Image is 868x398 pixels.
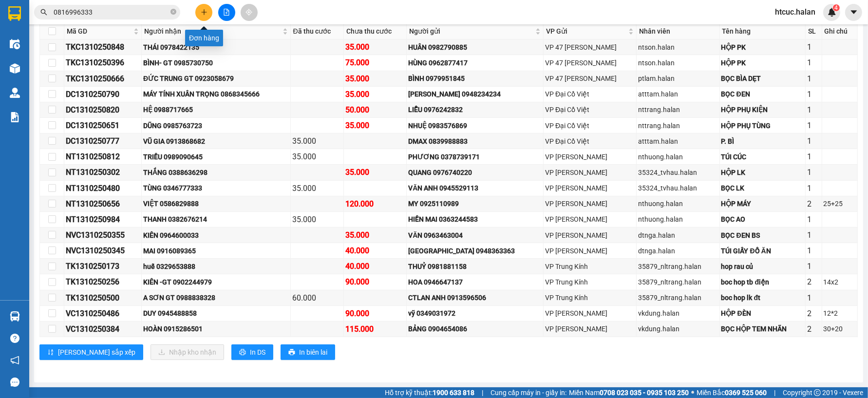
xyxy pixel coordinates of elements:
[143,73,289,84] div: ĐỨC TRUNG GT 0923058679
[408,198,542,209] div: MY 0925110989
[545,230,635,241] div: VP [PERSON_NAME]
[545,277,635,287] div: VP Trung Kính
[143,308,289,319] div: DUY 0945488858
[58,347,135,358] span: [PERSON_NAME] sắp xếp
[64,87,142,102] td: DC1310250790
[143,136,289,147] div: VŨ GIA 0913868682
[545,214,635,225] div: VP [PERSON_NAME]
[721,214,804,225] div: BỌC AO
[66,119,140,132] div: DC1310250651
[544,306,637,322] td: VP Võ Chí Công
[824,323,856,334] div: 30+20
[143,167,289,178] div: THẮNG 0388636298
[66,57,140,69] div: TKC1310250396
[638,136,717,147] div: atttam.halan
[638,246,717,256] div: dtnga.halan
[345,245,405,257] div: 40.000
[170,9,176,15] span: close-circle
[544,102,637,118] td: VP Đại Cồ Việt
[697,387,767,398] span: Miền Bắc
[250,347,265,358] span: In DS
[721,42,804,53] div: HỘP PK
[545,152,635,162] div: VP [PERSON_NAME]
[849,8,858,17] span: caret-down
[544,259,637,274] td: VP Trung Kính
[638,57,717,68] div: ntson.halan
[721,104,804,115] div: HỘP PHỤ KIỆN
[725,389,767,397] strong: 0369 525 060
[281,344,335,360] button: printerIn biên lai
[408,308,542,319] div: vỹ 0349031972
[807,88,820,100] div: 1
[721,136,804,147] div: P. BÌ
[545,198,635,209] div: VP [PERSON_NAME]
[64,212,142,227] td: NT1310250984
[10,334,19,343] span: question-circle
[544,149,637,165] td: VP Nguyễn Trãi
[638,292,717,303] div: 35879_nltrang.halan
[721,57,804,68] div: HỘP PK
[767,6,823,18] span: htcuc.halan
[66,260,140,272] div: TK1310250173
[807,323,820,335] div: 2
[64,181,142,196] td: NT1310250480
[545,136,635,147] div: VP Đại Cồ Việt
[824,198,856,209] div: 25+25
[544,39,637,55] td: VP 47 Trần Khát Chân
[66,198,140,210] div: NT1310250656
[638,214,717,225] div: nthuong.halan
[291,23,344,39] th: Đã thu cước
[185,30,223,46] div: Đơn hàng
[638,167,717,178] div: 35324_tvhau.halan
[66,276,140,288] div: TK1310250256
[345,73,405,85] div: 35.000
[433,389,474,397] strong: 1900 633 818
[12,66,131,82] b: GỬI : VP Gang Thép
[409,26,533,37] span: Người gửi
[64,259,142,274] td: TK1310250173
[10,356,19,365] span: notification
[807,292,820,304] div: 1
[143,120,289,131] div: DŨNG 0985763723
[66,307,140,320] div: VC1310250486
[143,104,289,115] div: HỆ 0988717665
[344,23,407,39] th: Chưa thu cước
[545,292,635,303] div: VP Trung Kính
[544,118,637,133] td: VP Đại Cồ Việt
[721,277,804,287] div: boc hop tb điện
[638,73,717,84] div: ptlam.halan
[845,4,862,21] button: caret-down
[64,165,142,180] td: NT1310250302
[408,230,542,241] div: VĂN 0963463004
[545,89,635,99] div: VP Đại Cồ Việt
[721,183,804,193] div: BỌC LK
[544,196,637,212] td: VP Nguyễn Trãi
[345,41,405,53] div: 35.000
[544,227,637,243] td: VP Nguyễn Văn Cừ
[10,88,20,98] img: warehouse-icon
[143,183,289,193] div: TÙNG 0346777333
[292,292,342,304] div: 60.000
[545,167,635,178] div: VP [PERSON_NAME]
[545,120,635,131] div: VP Đại Cồ Việt
[64,133,142,149] td: DC1310250777
[807,307,820,320] div: 2
[545,308,635,319] div: VP [PERSON_NAME]
[638,261,717,272] div: 35879_nltrang.halan
[491,387,566,398] span: Cung cấp máy in - giấy in:
[66,88,140,100] div: DC1310250790
[544,165,637,180] td: VP Nguyễn Trãi
[66,245,140,257] div: NVC1310250345
[66,166,140,178] div: NT1310250302
[66,323,140,335] div: VC1310250384
[64,149,142,165] td: NT1310250812
[545,73,635,84] div: VP 47 [PERSON_NAME]
[408,104,542,115] div: LIỄU 0976242832
[10,63,20,74] img: warehouse-icon
[64,39,142,55] td: TKC1310250848
[807,213,820,226] div: 1
[292,213,342,226] div: 35.000
[345,57,405,69] div: 75.000
[408,214,542,225] div: HIỀN MAI 0363244583
[544,133,637,149] td: VP Đại Cồ Việt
